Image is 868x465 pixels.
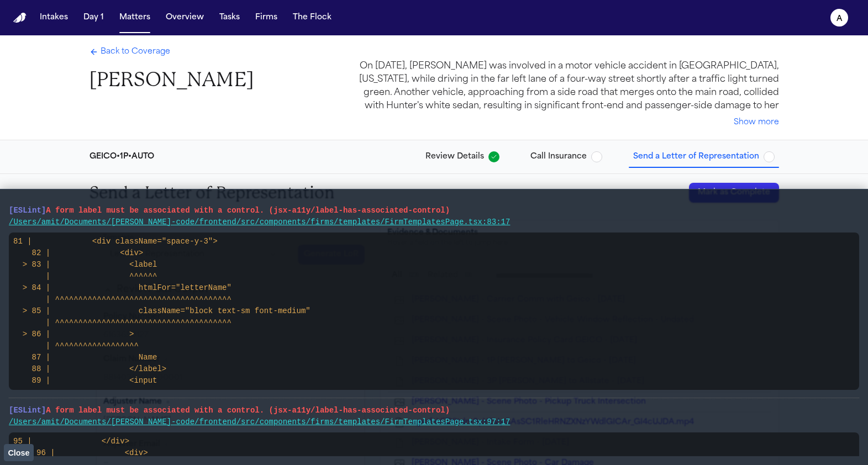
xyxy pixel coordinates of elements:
[90,67,254,92] h1: [PERSON_NAME]
[526,147,607,167] button: Call Insurance
[90,46,170,57] a: Back to Coverage
[421,147,504,167] button: Review Details
[101,46,170,57] span: Back to Coverage
[13,13,27,23] img: Finch Logo
[530,151,587,162] span: Call Insurance
[837,15,843,23] text: a
[161,8,208,28] button: Overview
[633,151,759,162] span: Send a Letter of Representation
[288,8,336,28] button: The Flock
[629,147,779,167] button: Send a Letter of Representation
[355,60,779,113] div: On [DATE], [PERSON_NAME] was involved in a motor vehicle accident in [GEOGRAPHIC_DATA], [US_STATE...
[425,151,484,162] span: Review Details
[90,151,154,162] div: GEICO • 1P • AUTO
[251,8,282,28] button: Firms
[90,183,335,203] h2: Send a Letter of Representation
[215,8,244,28] button: Tasks
[734,117,779,128] button: Show more
[689,183,779,203] button: Mark as Complete
[115,8,155,28] button: Matters
[79,8,108,28] button: Day 1
[35,8,72,28] button: Intakes
[13,13,27,23] a: Home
